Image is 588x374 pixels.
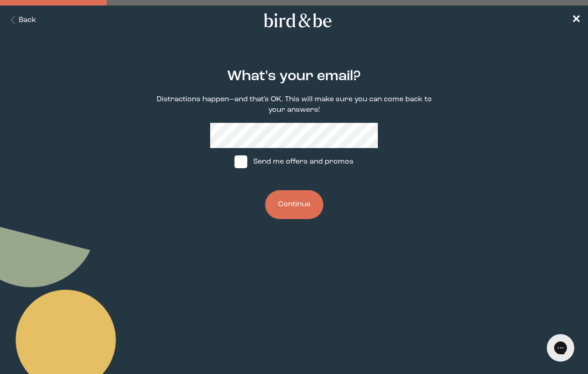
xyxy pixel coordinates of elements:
span: ✕ [572,15,581,26]
p: Distractions happen—and that's OK. This will make sure you can come back to your answers! [154,94,434,115]
button: Back Button [7,15,36,26]
h2: What's your email? [227,66,361,87]
label: Send me offers and promos [226,148,362,176]
iframe: Gorgias live chat messenger [542,331,579,365]
button: Continue [265,190,323,219]
a: ✕ [572,12,581,28]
